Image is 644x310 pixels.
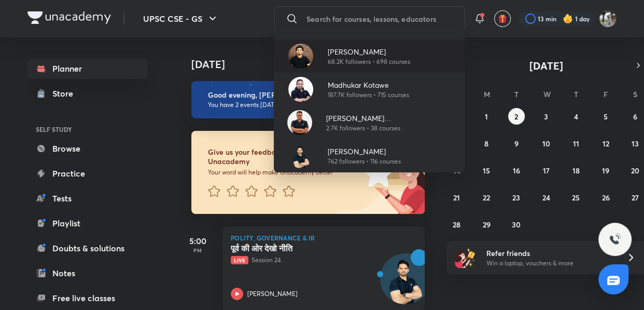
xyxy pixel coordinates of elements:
p: [PERSON_NAME][DEMOGRAPHIC_DATA] [326,113,457,124]
p: 762 followers • 116 courses [328,157,401,166]
img: ttu [609,233,621,246]
img: Avatar [288,77,313,102]
img: Avatar [288,44,313,69]
a: Avatar[PERSON_NAME]68.2K followers • 698 courses [274,39,465,73]
img: Avatar [287,110,312,135]
p: [PERSON_NAME] [328,46,410,57]
p: Madhukar Kotawe [328,79,409,90]
p: [PERSON_NAME] [328,146,401,157]
p: 68.2K followers • 698 courses [328,57,410,66]
a: AvatarMadhukar Kotawe187.7K followers • 715 courses [274,73,465,106]
a: Avatar[PERSON_NAME][DEMOGRAPHIC_DATA]2.7K followers • 38 courses [274,106,465,139]
p: 2.7K followers • 38 courses [326,124,457,133]
a: Avatar[PERSON_NAME]762 followers • 116 courses [274,139,465,172]
img: Avatar [288,143,313,168]
p: 187.7K followers • 715 courses [328,90,409,100]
